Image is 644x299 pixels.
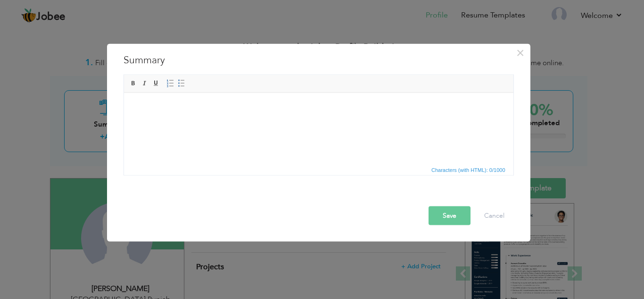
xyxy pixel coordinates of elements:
a: Italic [140,78,150,88]
iframe: Rich Text Editor, summaryEditor [124,93,513,163]
span: × [516,44,524,61]
div: Statistics [429,165,508,174]
button: Cancel [475,206,514,225]
h3: Summary [124,53,514,67]
button: Close [513,45,528,60]
a: Insert/Remove Numbered List [165,78,175,88]
a: Insert/Remove Bulleted List [176,78,187,88]
a: Underline [151,78,161,88]
a: Bold [128,78,139,88]
span: Characters (with HTML): 0/1000 [429,165,507,174]
button: Save [429,206,471,225]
